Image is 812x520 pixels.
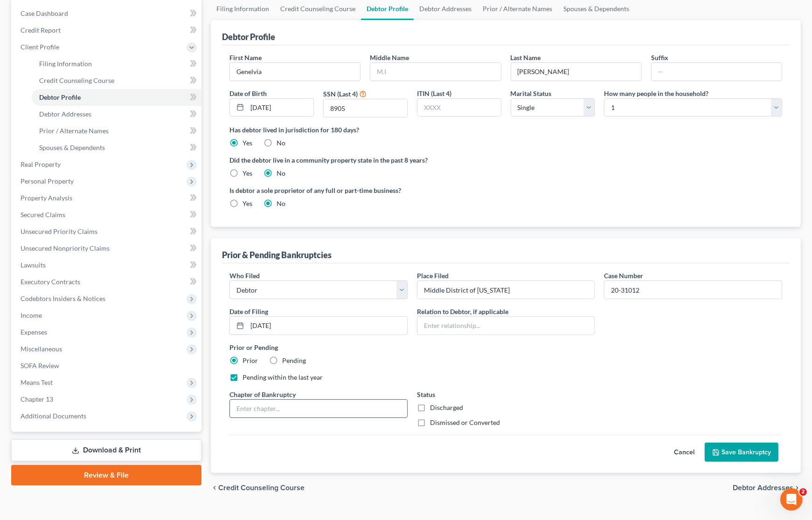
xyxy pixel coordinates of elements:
a: Executory Contracts [13,274,201,290]
span: Filing Information [39,60,92,68]
span: Property Analysis [21,194,72,202]
label: No [277,138,285,148]
input: Enter chapter... [230,400,407,417]
span: Debtor Profile [39,93,81,101]
a: Credit Report [13,22,201,39]
label: Suffix [651,53,668,62]
input: Enter place filed... [417,281,595,299]
button: chevron_left Credit Counseling Course [211,484,305,492]
span: Credit Counseling Course [39,76,114,84]
span: SOFA Review [21,362,59,369]
label: Relation to Debtor, if applicable [417,307,508,316]
label: No [277,199,285,208]
label: Dismissed or Converted [430,418,500,427]
input: # [604,281,782,299]
label: Has debtor lived in jurisdiction for 180 days? [229,125,782,135]
span: Prior / Alternate Names [39,127,109,135]
span: Unsecured Nonpriority Claims [21,244,110,252]
label: Yes [243,199,252,208]
span: Secured Claims [21,211,65,219]
label: Is debtor a sole proprietor of any full or part-time business? [229,185,501,195]
input: XXXX [417,99,501,116]
label: Marital Status [511,89,552,98]
label: Did the debtor live in a community property state in the past 8 years? [229,155,782,165]
a: Filing Information [32,55,201,72]
label: Case Number [604,271,643,281]
label: How many people in the household? [604,89,708,98]
label: Prior [243,356,258,365]
span: Income [21,311,42,319]
input: MM/DD/YYYY [247,99,313,116]
a: Unsecured Nonpriority Claims [13,240,201,257]
i: chevron_right [793,484,801,492]
a: Secured Claims [13,206,201,223]
button: Cancel [664,443,705,462]
label: Prior or Pending [229,342,782,352]
span: Means Test [21,378,53,386]
span: Real Property [21,160,61,168]
a: Debtor Addresses [32,106,201,123]
span: Debtor Addresses [733,484,793,492]
span: Codebtors Insiders & Notices [21,294,105,302]
span: Unsecured Priority Claims [21,227,97,235]
a: Download & Print [11,439,201,461]
a: Lawsuits [13,257,201,274]
label: Discharged [430,403,463,412]
span: Place Filed [417,272,449,280]
label: No [277,169,285,178]
span: Client Profile [21,43,59,51]
label: First Name [229,53,262,62]
label: Last Name [511,53,541,62]
span: Miscellaneous [21,345,62,353]
label: Yes [243,169,252,178]
span: Expenses [21,328,47,336]
i: chevron_left [211,484,218,492]
a: Unsecured Priority Claims [13,223,201,240]
label: Pending [282,356,306,365]
a: Spouses & Dependents [32,139,201,156]
button: Debtor Addresses chevron_right [733,484,801,492]
input: MM/DD/YYYY [247,317,407,335]
label: Status [417,390,435,399]
input: XXXX [324,99,407,117]
label: SSN (Last 4) [323,89,358,99]
input: -- [652,63,782,81]
a: Case Dashboard [13,5,201,22]
span: Spouses & Dependents [39,144,105,151]
label: Chapter of Bankruptcy [229,390,296,399]
label: Pending within the last year [243,373,323,382]
span: Lawsuits [21,261,46,269]
input: Enter relationship... [417,317,595,335]
a: Debtor Profile [32,89,201,106]
span: Debtor Addresses [39,110,91,118]
span: Credit Report [21,26,61,34]
a: Prior / Alternate Names [32,123,201,139]
span: Who Filed [229,272,260,280]
a: Review & File [11,465,201,486]
iframe: Intercom live chat [780,488,803,511]
span: Credit Counseling Course [218,484,305,492]
span: Executory Contracts [21,278,80,286]
span: Date of Filing [229,308,268,315]
input: M.I [370,63,500,81]
a: Credit Counseling Course [32,72,201,89]
a: SOFA Review [13,357,201,374]
label: ITIN (Last 4) [417,89,451,98]
label: Yes [243,138,252,148]
span: 2 [799,488,807,496]
button: Save Bankruptcy [705,443,778,462]
a: Property Analysis [13,190,201,206]
input: -- [511,63,641,81]
div: Prior & Pending Bankruptcies [222,249,332,260]
span: Personal Property [21,177,74,185]
div: Debtor Profile [222,31,275,42]
input: -- [230,63,360,81]
label: Date of Birth [229,89,267,98]
span: Chapter 13 [21,395,53,403]
span: Additional Documents [21,412,86,420]
label: Middle Name [370,53,409,62]
span: Case Dashboard [21,9,68,17]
